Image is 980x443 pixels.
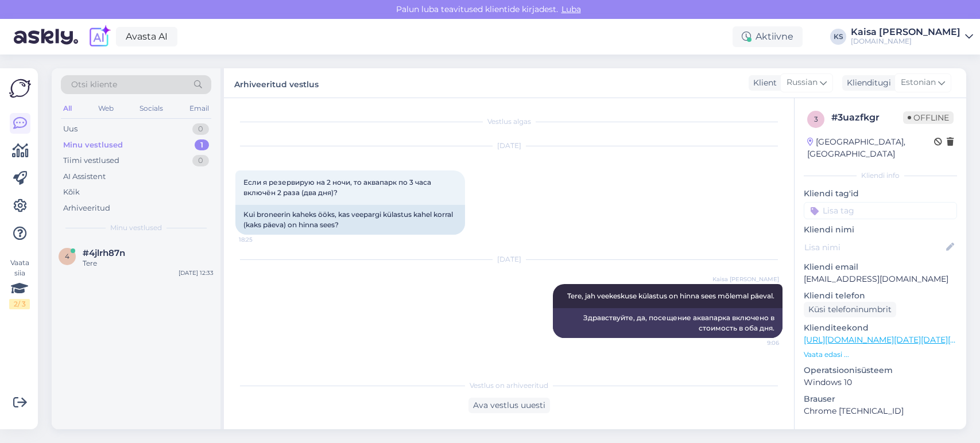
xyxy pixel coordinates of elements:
[842,77,891,89] div: Klienditugi
[712,275,779,283] span: Kaisa [PERSON_NAME]
[195,139,209,151] div: 1
[96,101,116,116] div: Web
[234,75,319,91] label: Arhiveeritud vestlus
[9,77,31,99] img: Askly Logo
[558,4,584,14] span: Luba
[235,205,465,235] div: Kui broneerin kaheks ööks, kas veepargi külastus kahel korral (kaks päeva) on hinna sees?
[65,252,69,261] span: 4
[61,101,74,116] div: All
[235,141,783,151] div: [DATE]
[807,136,934,160] div: [GEOGRAPHIC_DATA], [GEOGRAPHIC_DATA]
[903,111,954,124] span: Offline
[243,178,433,197] span: Если я резервирую на 2 ночи, то аквапарк по 3 часа включён 2 раза (два дня)?
[831,111,903,125] div: # 3uazfkgr
[830,29,846,45] div: KS
[63,203,110,214] div: Arhiveeritud
[553,308,783,338] div: Здравствуйте, да, посещение аквапарка включено в стоимость в оба дня.
[804,241,944,254] input: Lisa nimi
[804,376,957,388] p: Windows 10
[804,202,957,219] input: Lisa tag
[804,273,957,285] p: [EMAIL_ADDRESS][DOMAIN_NAME]
[187,101,211,116] div: Email
[468,398,550,413] div: Ava vestlus uuesti
[71,79,117,91] span: Otsi kliente
[63,171,106,182] div: AI Assistent
[235,116,783,127] div: Vestlus algas
[804,393,957,405] p: Brauser
[470,380,548,391] span: Vestlus on arhiveeritud
[63,186,80,198] div: Kõik
[749,77,777,89] div: Klient
[110,223,162,233] span: Minu vestlused
[804,349,957,360] p: Vaata edasi ...
[235,254,783,265] div: [DATE]
[804,261,957,273] p: Kliendi email
[733,26,803,47] div: Aktiivne
[567,292,774,300] span: Tere, jah veekeskuse külastus on hinna sees mõlemal päeval.
[83,258,214,269] div: Tere
[192,123,209,135] div: 0
[804,170,957,181] div: Kliendi info
[804,322,957,334] p: Klienditeekond
[804,188,957,200] p: Kliendi tag'id
[116,27,177,46] a: Avasta AI
[851,28,973,46] a: Kaisa [PERSON_NAME][DOMAIN_NAME]
[804,405,957,417] p: Chrome [TECHNICAL_ID]
[804,429,957,439] div: [PERSON_NAME]
[63,155,119,166] div: Tiimi vestlused
[787,76,818,89] span: Russian
[804,290,957,302] p: Kliendi telefon
[83,248,125,258] span: #4jlrh87n
[239,235,282,244] span: 18:25
[901,76,936,89] span: Estonian
[63,123,78,135] div: Uus
[87,25,111,49] img: explore-ai
[9,299,30,309] div: 2 / 3
[804,224,957,236] p: Kliendi nimi
[814,115,818,123] span: 3
[736,339,779,347] span: 9:06
[851,37,960,46] div: [DOMAIN_NAME]
[851,28,960,37] div: Kaisa [PERSON_NAME]
[9,258,30,309] div: Vaata siia
[63,139,123,151] div: Minu vestlused
[179,269,214,277] div: [DATE] 12:33
[804,302,896,317] div: Küsi telefoninumbrit
[192,155,209,166] div: 0
[804,364,957,376] p: Operatsioonisüsteem
[137,101,165,116] div: Socials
